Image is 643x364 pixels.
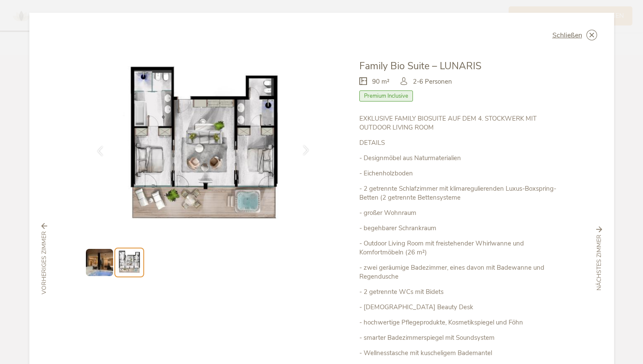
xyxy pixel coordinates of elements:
[413,77,452,86] span: 2-6 Personen
[359,138,558,147] p: DETAILS
[359,318,558,327] p: - hochwertige Pflegeprodukte, Kosmetikspiegel und Föhn
[359,239,558,257] p: - Outdoor Living Room mit freistehender Whirlwanne und Komfortmöbeln (26 m²)
[372,77,390,86] span: 90 m²
[359,288,558,296] p: - 2 getrennte WCs mit Bidets
[359,154,558,163] p: - Designmöbel aus Naturmaterialien
[359,169,558,178] p: - Eichenholzboden
[359,333,558,342] p: - smarter Badezimmerspiegel mit Soundsystem
[85,59,322,237] img: Family Bio Suite – LUNARIS
[86,249,113,276] img: Preview
[359,114,558,132] p: EXKLUSIVE FAMILY BIOSUITE AUF DEM 4. STOCKWERK MIT OUTDOOR LIVING ROOM
[359,263,558,281] p: - zwei geräumige Badezimmer, eines davon mit Badewanne und Regendusche
[359,209,558,217] p: - großer Wohnraum
[359,90,413,102] span: Premium Inclusive
[359,184,558,202] p: - 2 getrennte Schlafzimmer mit klimaregulierenden Luxus-Boxspring-Betten (2 getrennte Bettensysteme
[40,231,48,294] span: vorheriges Zimmer
[359,59,481,73] span: Family Bio Suite – LUNARIS
[595,234,603,291] span: nächstes Zimmer
[117,250,142,275] img: Preview
[359,349,558,358] p: - Wellnesstasche mit kuscheligem Bademantel
[359,303,558,312] p: - [DEMOGRAPHIC_DATA] Beauty Desk
[359,224,558,233] p: - begehbarer Schrankraum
